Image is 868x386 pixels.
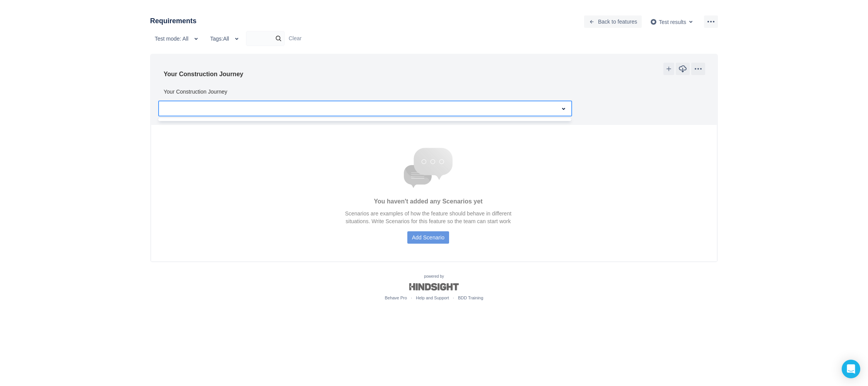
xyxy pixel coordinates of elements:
[385,295,407,300] a: Behave Pro
[694,64,703,73] span: more
[407,231,449,244] button: Add Scenario
[458,295,483,300] a: BDD Training
[274,35,283,42] span: search icon
[150,15,196,26] h3: Requirements
[144,274,724,302] div: powered by
[205,32,246,45] button: Tags:All
[584,15,642,28] button: Back to features
[289,35,301,41] a: Clear
[650,19,657,25] img: AgwABIgr006M16MAAAAASUVORK5CYII=
[659,19,686,25] span: Test results
[155,32,188,45] span: Test mode: All
[140,196,717,206] h3: You haven't added any Scenarios yet
[164,69,243,79] h3: Your Construction Journey
[140,210,717,225] p: Scenarios are examples of how the feature should behave in different situations. Write Scenarios ...
[678,64,687,73] span: download icon
[584,18,642,24] a: Back to features
[416,295,449,300] a: Help and Support
[706,17,716,26] span: more
[210,32,229,45] span: Tags: All
[598,15,637,28] span: Back to features
[842,360,860,378] div: Open Intercom Messenger
[589,19,595,25] span: back icon
[646,15,700,28] button: Test results
[412,231,444,244] span: Add Scenario
[150,32,205,45] button: Test mode: All
[666,66,672,72] span: add icon
[407,234,449,240] a: Add Scenario
[164,89,227,94] div: Your Construction Journey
